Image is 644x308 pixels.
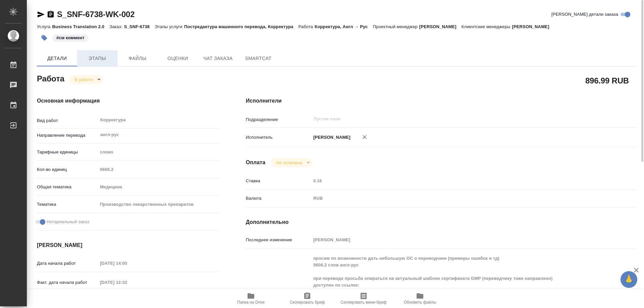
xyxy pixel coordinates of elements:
div: В работе [271,158,312,167]
button: 🙏 [621,271,637,288]
span: 🙏 [623,272,635,287]
p: Проектный менеджер [373,24,419,29]
button: В работе [73,77,95,82]
p: #см коммент [56,35,85,41]
h2: 896.99 RUB [585,75,629,86]
p: Работа [298,24,315,29]
p: Тарифные единицы [37,149,98,156]
input: Пустое поле [98,278,156,287]
p: Постредактура машинного перевода, Корректура [184,24,298,29]
p: Тематика [37,201,98,208]
h4: Дополнительно [246,218,637,226]
div: слово [98,146,219,158]
button: Добавить тэг [37,30,52,45]
button: Скопировать ссылку для ЯМессенджера [37,10,45,18]
p: S_SNF-6738 [124,24,155,29]
p: Клиентские менеджеры [462,24,512,29]
input: Пустое поле [313,115,588,123]
button: Папка на Drive [223,289,279,308]
p: Факт. дата начала работ [37,279,98,286]
p: Заказ: [109,24,124,29]
div: Медицина [98,181,219,193]
p: Общая тематика [37,184,98,190]
button: Не оплачена [274,160,304,166]
span: Оценки [162,54,194,63]
p: Дата начала работ [37,260,98,267]
input: Пустое поле [311,235,604,245]
h4: Основная информация [37,97,219,105]
input: Пустое поле [311,176,604,186]
span: SmartCat [242,54,274,63]
span: [PERSON_NAME] детали заказа [551,11,618,18]
span: Папка на Drive [237,300,265,305]
h4: Исполнители [246,97,637,105]
div: RUB [311,193,604,204]
p: Вид работ [37,117,98,124]
p: Корректура, Англ → Рус [315,24,373,29]
span: Нотариальный заказ [47,219,89,225]
span: Этапы [81,54,113,63]
button: Скопировать ссылку [47,10,55,18]
p: Услуга [37,24,52,29]
p: Этапы услуги [155,24,184,29]
input: Пустое поле [98,165,219,174]
p: Business Translation 2.0 [52,24,109,29]
p: Направление перевода [37,132,98,139]
p: [PERSON_NAME] [512,24,554,29]
p: Исполнитель [246,134,311,141]
button: Скопировать бриф [279,289,335,308]
p: Подразделение [246,116,311,123]
a: S_SNF-6738-WK-002 [57,10,135,19]
input: Пустое поле [98,258,156,268]
span: Детали [41,54,73,63]
span: Чат заказа [202,54,234,63]
p: [PERSON_NAME] [311,134,351,141]
p: Валюта [246,195,311,202]
p: [PERSON_NAME] [419,24,462,29]
div: В работе [69,75,103,84]
span: Файлы [121,54,154,63]
span: см коммент [52,35,89,40]
div: Производство лекарственных препаратов [98,199,219,210]
h4: Оплата [246,159,266,167]
span: Скопировать бриф [289,300,325,305]
span: Обновить файлы [404,300,436,305]
p: Последнее изменение [246,237,311,243]
button: Обновить файлы [392,289,448,308]
p: Ставка [246,178,311,184]
h2: Работа [37,72,64,84]
button: Удалить исполнителя [357,130,372,144]
p: Кол-во единиц [37,166,98,173]
h4: [PERSON_NAME] [37,241,219,249]
span: Скопировать мини-бриф [340,300,386,305]
button: Скопировать мини-бриф [335,289,392,308]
